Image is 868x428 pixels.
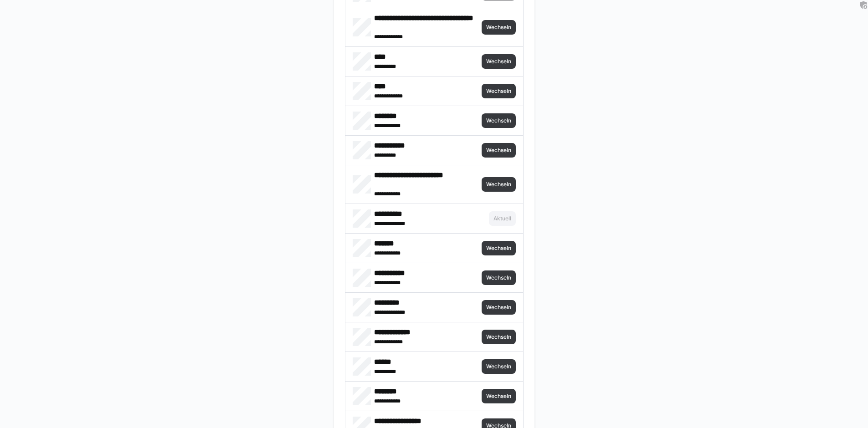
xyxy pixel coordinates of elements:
[485,245,512,252] span: Wechseln
[493,215,512,222] span: Aktuell
[489,211,516,226] button: Aktuell
[482,330,516,344] button: Wechseln
[485,87,512,95] span: Wechseln
[485,58,512,65] span: Wechseln
[482,241,516,255] button: Wechseln
[485,304,512,311] span: Wechseln
[485,117,512,124] span: Wechseln
[482,143,516,158] button: Wechseln
[482,20,516,35] button: Wechseln
[485,274,512,281] span: Wechseln
[482,300,516,315] button: Wechseln
[485,333,512,341] span: Wechseln
[485,392,512,400] span: Wechseln
[485,147,512,154] span: Wechseln
[482,54,516,69] button: Wechseln
[485,24,512,31] span: Wechseln
[482,177,516,192] button: Wechseln
[482,359,516,374] button: Wechseln
[482,113,516,128] button: Wechseln
[482,270,516,285] button: Wechseln
[485,363,512,370] span: Wechseln
[482,389,516,403] button: Wechseln
[482,84,516,98] button: Wechseln
[485,181,512,188] span: Wechseln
